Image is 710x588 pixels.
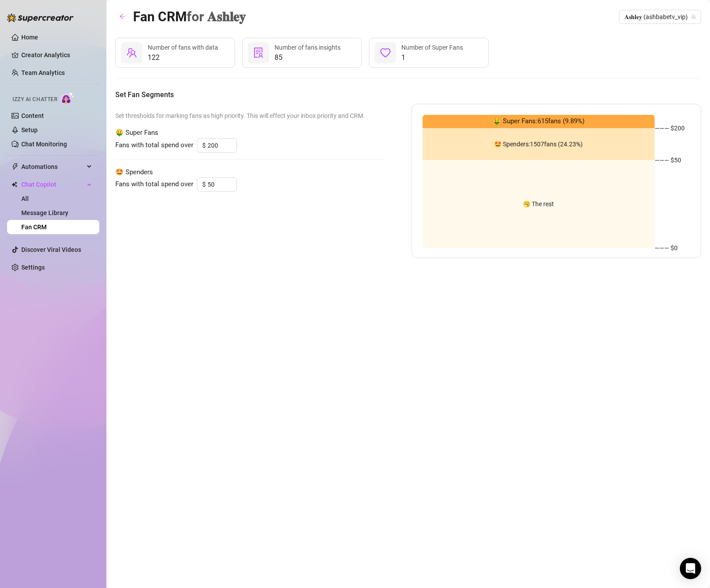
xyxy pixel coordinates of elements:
span: Set thresholds for marking fans as high priority. This will effect your inbox priority and CRM. [115,111,383,121]
a: Fan CRM [21,223,47,231]
span: 𝐀𝐬𝐡𝐥𝐞𝐲 (ashbabetv_vip) [624,10,696,24]
span: thunderbolt [12,163,19,170]
a: Message Library [21,209,68,216]
input: 500 [208,139,236,152]
span: Fans with total spend over [115,179,193,190]
article: Fan CRM [133,6,246,27]
input: 150 [208,178,236,191]
span: 🤩 Spenders [115,167,383,178]
span: team [691,14,696,20]
span: 1 [401,52,463,63]
span: solution [253,47,264,58]
a: Discover Viral Videos [21,246,81,253]
span: Fans with total spend over [115,140,193,151]
a: Home [21,34,38,41]
a: Chat Monitoring [21,141,67,148]
span: Chat Copilot [21,177,84,192]
span: 🤑 Super Fans [115,128,383,138]
span: Automations [21,160,84,174]
span: 85 [275,52,341,63]
span: team [126,47,137,58]
span: Number of Super Fans [401,44,463,51]
span: 122 [148,52,218,63]
div: Open Intercom Messenger [680,558,701,579]
a: Setup [21,126,38,133]
span: 🤑 Super Fans: 615 fans ( 9.89 %) [493,116,584,127]
a: All [21,195,29,202]
span: heart [380,47,391,58]
img: logo-BBDzfeDw.svg [7,13,74,22]
a: Settings [21,264,45,271]
a: Team Analytics [21,69,65,76]
span: Izzy AI Chatter [12,95,57,104]
span: Number of fans with data [148,44,218,51]
img: Chat Copilot [12,181,17,188]
span: for 𝐀𝐬𝐡𝐥𝐞𝐲 [187,9,246,24]
span: Number of fans insights [275,44,341,51]
a: Creator Analytics [21,48,92,62]
h5: Set Fan Segments [115,90,701,100]
a: Content [21,112,44,119]
img: AI Chatter [61,92,75,105]
span: arrow-left [119,13,126,20]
